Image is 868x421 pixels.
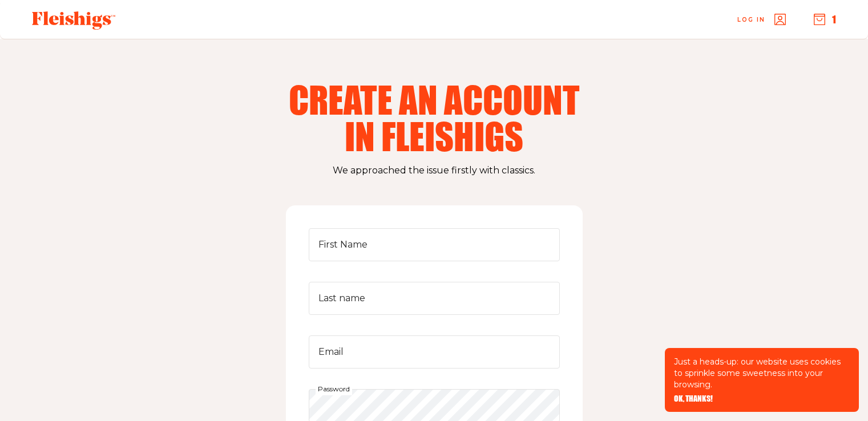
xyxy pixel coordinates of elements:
[814,13,836,26] button: 1
[674,395,713,403] button: OK, THANKS!
[309,335,560,369] input: Email
[309,282,560,315] input: Last name
[737,14,786,25] a: Log in
[288,81,580,154] h2: Create an account in fleishigs
[316,382,352,395] label: Password
[674,356,850,390] p: Just a heads-up: our website uses cookies to sprinkle some sweetness into your browsing.
[737,15,765,24] span: Log in
[34,163,834,178] p: We approached the issue firstly with classics.
[309,228,560,261] input: First Name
